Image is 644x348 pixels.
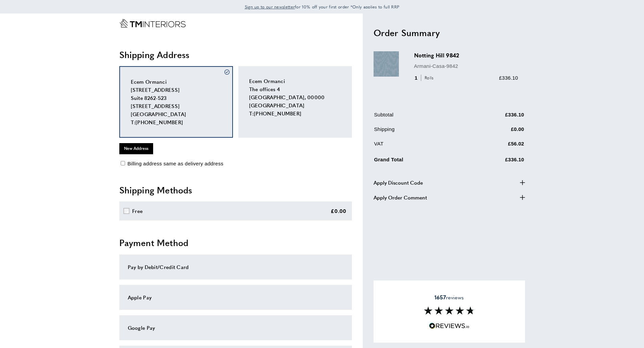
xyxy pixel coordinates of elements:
[374,51,399,77] img: Notting Hill 9842
[121,161,125,165] input: Billing address same as delivery address
[119,19,186,28] a: Go to Home page
[424,306,475,315] img: Reviews section
[128,263,343,271] div: Pay by Debit/Credit Card
[465,154,524,169] td: £336.10
[465,125,524,138] td: £0.00
[434,293,446,301] strong: 1657
[128,324,343,332] div: Google Pay
[374,27,525,39] h2: Order Summary
[249,77,325,117] span: Ecem Ormanci The offices 4 [GEOGRAPHIC_DATA], 00000 [GEOGRAPHIC_DATA] T:
[374,179,423,187] span: Apply Discount Code
[414,51,518,59] h3: Notting Hill 9842
[421,75,435,81] span: Rolls
[254,110,301,117] a: [PHONE_NUMBER]
[127,161,223,166] span: Billing address same as delivery address
[119,237,352,249] h2: Payment Method
[119,49,352,61] h2: Shipping Address
[128,293,343,301] div: Apple Pay
[331,207,347,215] div: £0.00
[374,125,465,138] td: Shipping
[499,75,518,81] span: £336.10
[465,111,524,124] td: £336.10
[374,193,427,202] span: Apply Order Comment
[245,3,295,10] a: Sign up to our newsletter
[119,143,153,154] button: New Address
[245,4,295,10] span: Sign up to our newsletter
[119,184,352,196] h2: Shipping Methods
[136,118,183,126] a: [PHONE_NUMBER]
[132,207,143,215] div: Free
[465,140,524,153] td: £56.02
[374,111,465,124] td: Subtotal
[414,62,518,70] p: Armani-Casa-9842
[131,78,186,126] span: Ecem Ormanci [STREET_ADDRESS] Suite 8262-523 [STREET_ADDRESS] [GEOGRAPHIC_DATA] T:
[414,74,436,82] div: 1
[374,154,465,169] td: Grand Total
[374,140,465,153] td: VAT
[434,294,464,301] span: reviews
[429,323,470,329] img: Reviews.io 5 stars
[245,4,400,10] span: for 10% off your first order *Only applies to full RRP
